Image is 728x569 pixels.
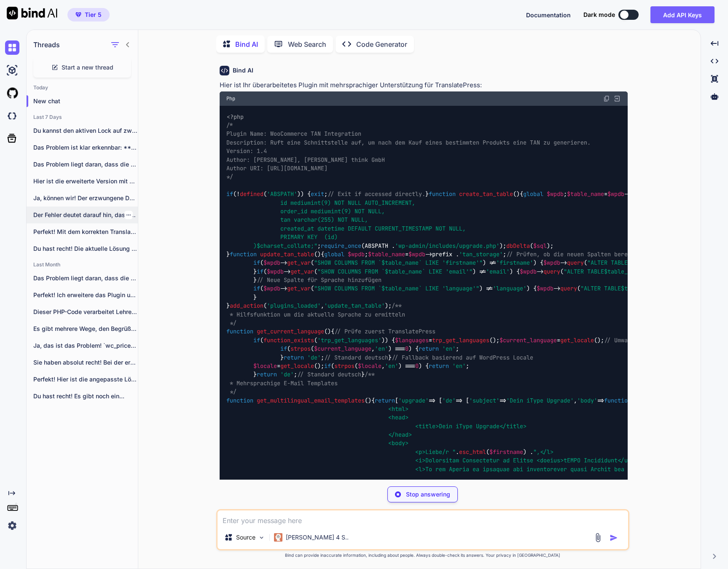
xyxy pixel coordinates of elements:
[5,86,19,100] img: githubLight
[287,259,311,267] span: get_var
[392,354,533,361] span: // Fallback basierend auf WordPress Locale
[604,268,641,275] span: $table_name
[543,268,560,275] span: query
[395,242,500,250] span: 'wp-admin/includes/upgrade.php'
[314,345,371,353] span: $current_language
[419,345,439,353] span: return
[33,126,138,135] p: Du kannst den aktiven Lock auf zwei...
[621,285,658,293] span: $table_name
[226,121,591,180] span: /* Plugin Name: WooCommerce TAN Integration Description: Ruft eine Schnittstelle auf, um nach dem...
[280,362,314,370] span: get_locale
[233,66,253,75] h6: Bind AI
[577,397,597,404] span: 'body'
[5,518,19,533] img: settings
[311,191,324,198] span: exit
[33,375,138,384] p: Perfekt! Hier ist die angepasste Lösung mit...
[398,397,429,404] span: 'upgrade'
[610,534,618,542] img: icon
[607,191,624,198] span: $wpdb
[226,191,233,198] span: if
[33,228,138,236] p: Perfekt! Mit dem korrekten TranslatePress URL-Converter können...
[27,261,138,268] h2: Last Month
[5,109,19,123] img: darkCloudIdeIcon
[317,268,473,275] span: "SHOW COLUMNS FROM ` ` LIKE 'email'"
[328,191,425,198] span: // Exit if accessed directly.
[263,285,280,293] span: $wpdb
[334,362,355,370] span: strpos
[526,11,571,19] button: Documentation
[604,397,672,404] span: ( )
[216,552,629,558] p: Bind can provide inaccurate information, including about people. Always double-check its answers....
[547,191,564,198] span: $wpdb
[314,259,483,267] span: "SHOW COLUMNS FROM ` ` LIKE 'firstname'"
[429,191,456,198] span: function
[257,328,324,335] span: get_current_language
[226,302,405,327] span: /** * Hilfsfunktion um die aktuelle Sprache zu ermitteln */
[274,533,282,542] img: Claude 4 Sonnet
[33,291,138,299] p: Perfekt! Ich erweitere das Plugin um ein...
[260,250,314,258] span: update_tan_table
[286,533,349,542] p: [PERSON_NAME] 4 S..
[375,397,395,404] span: return
[493,285,527,293] span: 'language'
[257,371,277,378] span: return
[33,274,138,282] p: Das Problem liegt daran, dass die `get_field()`...
[263,336,314,344] span: function_exists
[284,354,304,361] span: return
[452,362,466,370] span: 'en'
[5,63,19,78] img: ai-studio
[33,211,138,219] p: Der Fehler deutet darauf hin, dass beim...
[429,191,520,198] span: ( )
[533,242,547,250] span: $sql
[408,250,425,258] span: $wpdb
[280,345,287,353] span: if
[358,362,381,370] span: $locale
[226,95,235,102] span: Php
[317,336,381,344] span: 'trp_get_languages'
[257,397,365,404] span: get_multilingual_email_templates
[506,242,530,250] span: dbDelta
[33,308,138,316] p: Dieser PHP-Code verarbeitet Lehrer-Daten aus einem Stundenplan....
[33,143,138,152] p: Das Problem ist klar erkennbar: **Es laufen...
[253,259,260,267] span: if
[67,8,110,21] button: premiumTier 5
[226,397,702,456] span: " <html> <head> <title>Dein iType Upgrade</title> </head> <body> <p>Liebe/r "
[567,191,604,198] span: $table_name
[33,160,138,169] p: Das Problem liegt daran, dass die Download-URL...
[33,325,138,333] p: Es gibt mehrere Wege, den Begrüßungstext im...
[405,345,408,353] span: 0
[324,362,331,370] span: if
[604,397,631,404] span: function
[236,533,255,542] p: Source
[257,268,263,275] span: if
[603,95,610,102] img: copy
[297,371,361,378] span: // Standard deutsch
[33,40,60,50] h1: Threads
[459,448,486,456] span: esc_html
[395,336,429,344] span: $languages
[324,354,388,361] span: // Standard deutsch
[429,362,449,370] span: return
[227,113,244,121] span: <?php
[33,244,138,253] p: Du hast recht! Die aktuelle Lösung ändert...
[613,95,621,102] img: Open in Browser
[406,490,450,499] p: Stop answering
[469,397,500,404] span: 'subject'
[489,448,523,456] span: $firstname
[583,11,615,19] span: Dark mode
[267,191,297,198] span: 'ABSPATH'
[560,285,577,293] span: query
[257,242,311,250] span: $charset_collate
[321,242,361,250] span: require_once
[526,11,571,19] span: Documentation
[459,250,503,258] span: 'tan_storage'
[226,371,375,396] span: /** * Mehrsprachige E-Mail Templates */
[253,362,277,370] span: $locale
[253,285,260,293] span: if
[263,259,280,267] span: $wpdb
[5,40,19,55] img: chat
[348,250,365,258] span: $wpdb
[442,397,456,404] span: 'de'
[593,533,603,542] img: attachment
[230,250,257,258] span: function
